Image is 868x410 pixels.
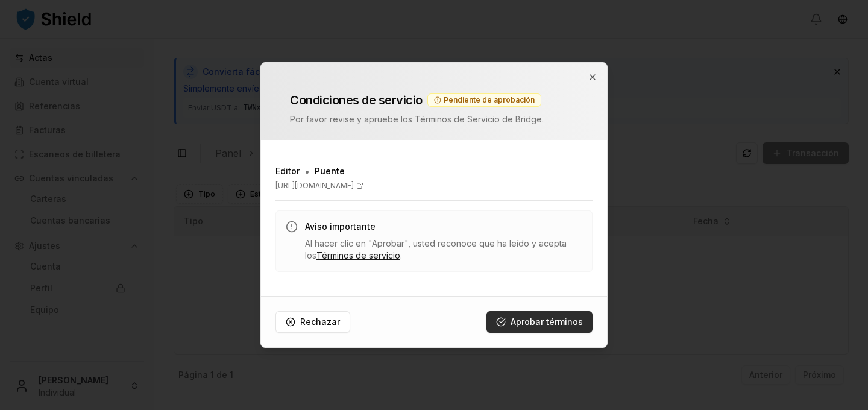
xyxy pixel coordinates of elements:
[275,311,350,333] button: Rechazar
[290,114,513,124] font: Por favor revise y apruebe los Términos de Servicio de
[486,311,593,333] button: Aprobar términos
[275,181,354,190] font: [URL][DOMAIN_NAME]
[515,114,542,124] font: Bridge
[275,166,300,176] font: Editor
[275,181,593,191] a: [URL][DOMAIN_NAME]
[290,93,423,107] font: Condiciones de servicio
[444,95,535,104] font: Pendiente de aprobación
[315,166,345,176] font: Puente
[304,165,310,177] font: •
[300,317,340,327] font: Rechazar
[542,114,544,124] font: .
[511,317,583,327] font: Aprobar términos
[400,250,402,260] font: .
[305,238,567,260] font: Al hacer clic en "Aprobar", usted reconoce que ha leído y acepta los
[305,221,376,232] font: Aviso importante
[316,250,400,260] a: Términos de servicio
